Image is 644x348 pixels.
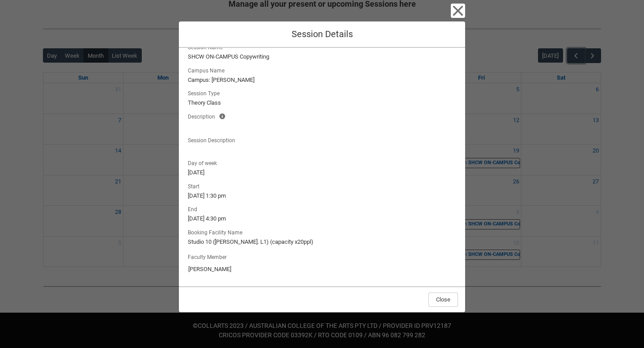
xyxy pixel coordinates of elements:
[188,157,220,167] span: Day of week
[188,88,223,98] span: Session Type
[292,29,353,39] span: Session Details
[188,168,456,177] lightning-formatted-text: [DATE]
[188,52,456,61] lightning-formatted-text: SHCW ON-CAMPUS Copywriting
[188,76,456,85] lightning-formatted-text: Campus: [PERSON_NAME]
[188,65,228,75] span: Campus Name
[188,181,203,191] span: Start
[188,135,239,144] span: Session Description
[188,238,456,246] lightning-formatted-text: Studio 10 ([PERSON_NAME]. L1) (capacity x20ppl)
[188,204,201,213] span: End
[188,251,230,261] label: Faculty Member
[428,293,458,307] button: Close
[188,191,456,200] lightning-formatted-text: [DATE] 1:30 pm
[188,227,246,237] span: Booking Facility Name
[451,4,465,18] button: Close
[188,111,219,121] span: Description
[188,98,456,107] lightning-formatted-text: Theory Class
[188,214,456,223] lightning-formatted-text: [DATE] 4:30 pm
